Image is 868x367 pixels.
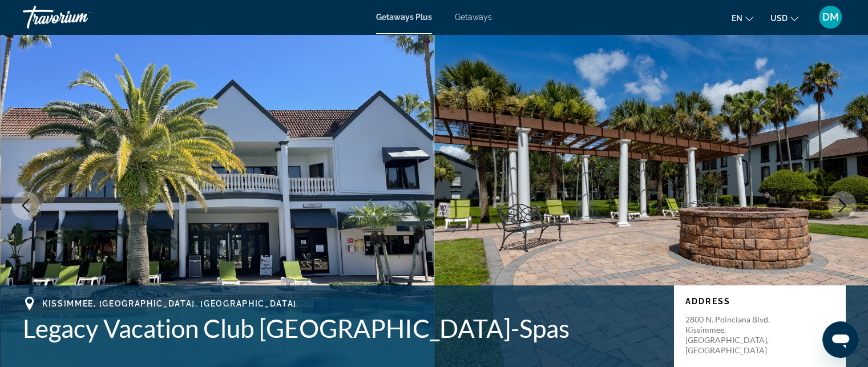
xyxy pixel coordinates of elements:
p: Address [685,297,834,306]
span: Kissimmee, [GEOGRAPHIC_DATA], [GEOGRAPHIC_DATA] [42,299,297,308]
iframe: Button to launch messaging window [822,321,859,358]
span: USD [770,14,788,23]
h1: Legacy Vacation Club [GEOGRAPHIC_DATA]-Spas [23,313,663,343]
button: User Menu [815,5,845,29]
span: DM [822,11,839,23]
a: Getaways [455,13,492,22]
a: Travorium [23,2,137,32]
p: 2800 N. Poinciana Blvd. Kissimmee, [GEOGRAPHIC_DATA], [GEOGRAPHIC_DATA] [685,314,777,356]
button: Next image [828,191,857,220]
a: Getaways Plus [376,13,432,22]
button: Change language [732,10,753,26]
span: en [732,14,742,23]
button: Change currency [770,10,798,26]
button: Previous image [11,191,40,220]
